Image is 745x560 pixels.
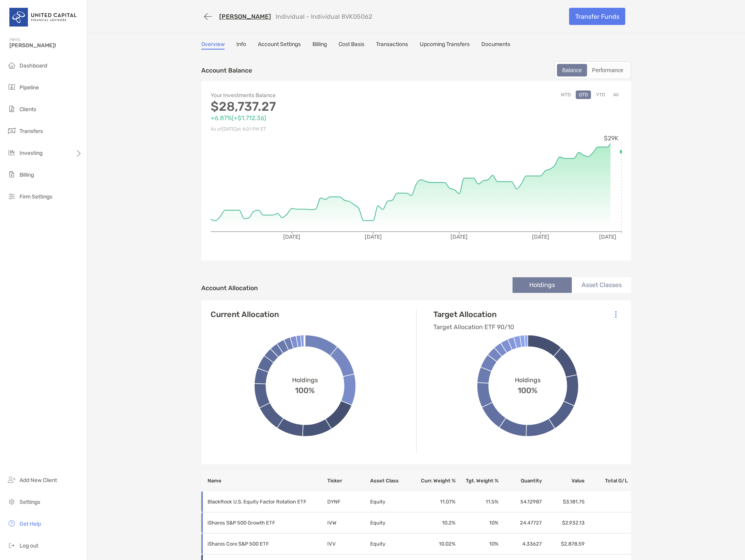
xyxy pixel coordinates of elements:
[7,148,16,157] img: investing icon
[208,518,317,528] p: iShares S&P 500 Growth ETF
[515,376,541,384] span: Holdings
[201,470,327,491] th: Name
[456,512,499,533] td: 10 %
[451,234,468,240] tspan: [DATE]
[554,61,631,79] div: segmented control
[208,497,317,507] p: BlackRock U.S. Equity Factor Rotation ETF
[370,512,413,533] td: Equity
[20,106,36,113] span: Clients
[312,41,327,50] a: Billing
[433,310,514,319] h4: Target Allocation
[20,499,40,505] span: Settings
[7,519,16,528] img: get-help icon
[615,311,617,318] img: Icon List Menu
[376,41,408,50] a: Transactions
[542,470,585,491] th: Value
[20,150,43,156] span: Investing
[339,41,364,50] a: Cost Basis
[258,41,301,50] a: Account Settings
[572,277,631,293] li: Asset Classes
[558,65,586,76] div: Balance
[499,512,542,533] td: 24.47727
[481,41,510,50] a: Documents
[211,124,416,134] p: As of [DATE] at 4:01 PM ET
[9,3,78,31] img: United Capital Logo
[499,470,542,491] th: Quantity
[327,470,370,491] th: Ticker
[7,104,16,113] img: clients icon
[413,533,456,555] td: 10.02 %
[208,539,317,549] p: iShares Core S&P 500 ETF
[20,62,47,69] span: Dashboard
[7,170,16,179] img: billing icon
[576,90,591,99] button: QTD
[604,135,619,142] tspan: $29K
[610,90,622,99] button: All
[7,60,16,70] img: dashboard icon
[292,376,318,384] span: Holdings
[456,533,499,555] td: 10 %
[542,512,585,533] td: $2,932.13
[9,42,82,49] span: [PERSON_NAME]!
[20,193,52,200] span: Firm Settings
[593,90,608,99] button: YTD
[569,8,625,25] a: Transfer Funds
[7,497,16,506] img: settings icon
[327,533,370,555] td: IVV
[456,470,499,491] th: Tgt. Weight %
[542,533,585,555] td: $2,878.59
[211,310,279,319] h4: Current Allocation
[20,84,39,91] span: Pipeline
[201,41,225,50] a: Overview
[219,13,271,20] a: [PERSON_NAME]
[201,66,252,75] p: Account Balance
[513,277,572,293] li: Holdings
[276,13,372,20] p: Individual - Individual 8VK05062
[7,541,16,550] img: logout icon
[499,491,542,512] td: 54.12987
[585,470,631,491] th: Total G/L
[599,234,616,240] tspan: [DATE]
[327,491,370,512] td: DYNF
[413,491,456,512] td: 11.07 %
[413,470,456,491] th: Curr. Weight %
[518,384,537,395] span: 100%
[370,491,413,512] td: Equity
[499,533,542,555] td: 4.33627
[558,90,574,99] button: MTD
[20,521,41,527] span: Get Help
[370,533,413,555] td: Equity
[20,172,34,178] span: Billing
[7,191,16,201] img: firm-settings icon
[211,113,416,123] p: +6.87% ( +$1,712.36 )
[433,322,514,332] p: Target Allocation ETF 90/10
[542,491,585,512] td: $3,181.75
[20,477,57,484] span: Add New Client
[365,234,382,240] tspan: [DATE]
[201,284,258,292] h4: Account Allocation
[7,475,16,484] img: add_new_client icon
[370,470,413,491] th: Asset Class
[327,512,370,533] td: IVW
[20,542,38,549] span: Log out
[456,491,499,512] td: 11.5 %
[211,102,416,112] p: $28,737.27
[20,128,43,135] span: Transfers
[588,65,628,76] div: Performance
[236,41,246,50] a: Info
[413,512,456,533] td: 10.2 %
[532,234,549,240] tspan: [DATE]
[211,90,416,100] p: Your Investments Balance
[7,82,16,92] img: pipeline icon
[283,234,300,240] tspan: [DATE]
[295,384,315,395] span: 100%
[420,41,470,50] a: Upcoming Transfers
[7,126,16,135] img: transfers icon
